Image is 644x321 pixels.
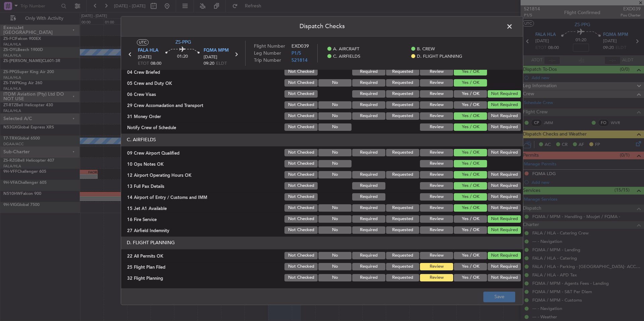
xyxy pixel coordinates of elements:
[488,204,521,212] button: Not Required
[488,123,521,131] button: Not Required
[121,16,523,37] header: Dispatch Checks
[488,90,521,98] button: Not Required
[488,193,521,201] button: Not Required
[488,263,521,270] button: Not Required
[488,182,521,190] button: Not Required
[488,215,521,223] button: Not Required
[488,112,521,120] button: Not Required
[488,252,521,259] button: Not Required
[488,226,521,234] button: Not Required
[488,171,521,178] button: Not Required
[488,274,521,281] button: Not Required
[488,101,521,109] button: Not Required
[488,149,521,156] button: Not Required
